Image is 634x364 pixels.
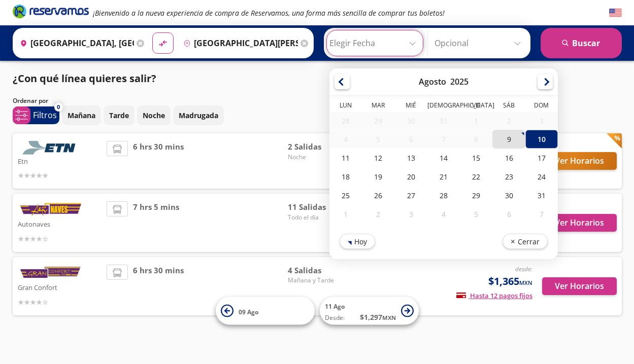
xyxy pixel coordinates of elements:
button: Ver Horarios [542,152,617,170]
div: 06-Sep-25 [492,205,525,224]
div: 03-Ago-25 [525,112,557,130]
button: Cerrar [502,234,547,249]
div: 28-Jul-25 [329,112,362,130]
p: Mañana [68,110,95,121]
div: 02-Ago-25 [492,112,525,130]
div: 20-Ago-25 [394,167,427,186]
div: 18-Ago-25 [329,167,362,186]
span: 0 [57,103,60,112]
input: Opcional [435,30,525,56]
img: Autonaves [18,201,84,217]
span: Mañana y Tarde [288,276,359,285]
div: Agosto [419,76,446,87]
span: Todo el día [288,213,359,222]
th: Domingo [525,101,557,112]
th: Martes [362,101,394,112]
span: $1,365 [488,274,532,289]
p: Filtros [33,109,57,121]
small: MXN [519,279,532,286]
div: 26-Ago-25 [362,186,394,205]
div: 03-Sep-25 [394,205,427,224]
button: Hoy [340,234,375,249]
div: 11-Ago-25 [329,149,362,167]
div: 01-Ago-25 [460,112,492,130]
button: Noche [137,105,171,125]
span: 11 Ago [325,302,345,311]
div: 2025 [450,76,469,87]
span: Desde: [325,313,345,322]
em: desde: [515,265,532,273]
p: Madrugada [179,110,218,121]
div: 08-Ago-25 [460,130,492,148]
div: 30-Ago-25 [492,186,525,205]
input: Buscar Destino [179,30,298,56]
span: $ 1,297 [360,312,396,322]
div: 17-Ago-25 [525,149,557,167]
div: 30-Jul-25 [394,112,427,130]
div: 21-Ago-25 [427,167,459,186]
div: 07-Sep-25 [525,205,557,224]
button: English [609,7,622,19]
div: 15-Ago-25 [460,149,492,167]
small: MXN [382,314,396,321]
p: ¿Con qué línea quieres salir? [13,71,156,86]
div: 04-Ago-25 [329,130,362,148]
div: 27-Ago-25 [394,186,427,205]
div: 31-Jul-25 [427,112,459,130]
span: 2 Salidas [288,141,359,153]
button: Buscar [541,28,622,58]
div: 01-Sep-25 [329,205,362,224]
img: Etn [18,141,84,155]
div: 29-Jul-25 [362,112,394,130]
div: 13-Ago-25 [394,149,427,167]
em: ¡Bienvenido a la nueva experiencia de compra de Reservamos, una forma más sencilla de comprar tus... [93,8,445,18]
th: Sábado [492,101,525,112]
span: 6 hrs 30 mins [133,141,184,181]
p: Etn [18,155,102,167]
span: 09 Ago [239,307,258,316]
div: 05-Sep-25 [460,205,492,224]
p: Autonaves [18,217,102,230]
p: Ordenar por [13,96,48,105]
span: 4 Salidas [288,265,359,276]
button: Madrugada [173,105,224,125]
span: 6 hrs 30 mins [133,265,184,308]
th: Jueves [427,101,459,112]
input: Elegir Fecha [329,30,420,56]
div: 28-Ago-25 [427,186,459,205]
div: 05-Ago-25 [362,130,394,148]
div: 23-Ago-25 [492,167,525,186]
div: 16-Ago-25 [492,149,525,167]
div: 12-Ago-25 [362,149,394,167]
button: 0Filtros [13,106,59,124]
div: 14-Ago-25 [427,149,459,167]
div: 04-Sep-25 [427,205,459,224]
p: Noche [143,110,165,121]
th: Lunes [329,101,362,112]
div: 10-Ago-25 [525,130,557,149]
div: 25-Ago-25 [329,186,362,205]
button: Tarde [104,105,135,125]
p: Tarde [109,110,129,121]
div: 02-Sep-25 [362,205,394,224]
div: 06-Ago-25 [394,130,427,148]
button: 09 Ago [216,297,315,325]
button: 11 AgoDesde:$1,297MXN [320,297,419,325]
th: Viernes [460,101,492,112]
img: Gran Confort [18,265,84,281]
button: Ver Horarios [542,277,617,295]
p: Gran Confort [18,281,102,293]
div: 29-Ago-25 [460,186,492,205]
span: 7 hrs 5 mins [133,201,179,244]
span: Noche [288,153,359,162]
div: 31-Ago-25 [525,186,557,205]
button: Ver Horarios [542,214,617,232]
div: 19-Ago-25 [362,167,394,186]
div: 22-Ago-25 [460,167,492,186]
i: Brand Logo [13,4,89,19]
div: 24-Ago-25 [525,167,557,186]
span: 11 Salidas [288,201,359,213]
div: 07-Ago-25 [427,130,459,148]
th: Miércoles [394,101,427,112]
button: Mañana [62,105,101,125]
